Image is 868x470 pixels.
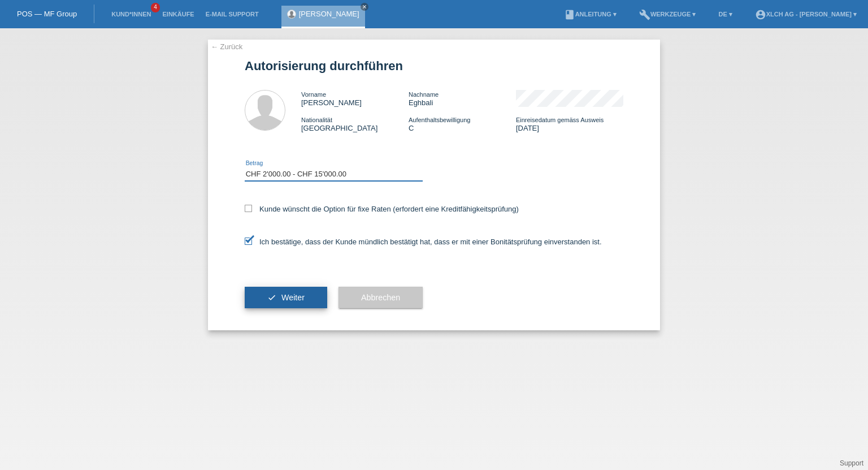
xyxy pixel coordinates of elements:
i: check [267,293,276,302]
span: Weiter [281,293,305,302]
a: buildWerkzeuge ▾ [633,11,702,18]
a: POS — MF Group [17,10,77,18]
div: Eghbali [409,90,516,107]
span: 4 [151,3,160,12]
a: account_circleXLCH AG - [PERSON_NAME] ▾ [749,11,862,18]
button: check Weiter [245,287,327,308]
a: E-Mail Support [200,11,264,18]
a: ← Zurück [211,42,242,51]
a: Support [840,459,863,467]
label: Ich bestätige, dass der Kunde mündlich bestätigt hat, dass er mit einer Bonitätsprüfung einversta... [245,238,602,246]
a: bookAnleitung ▾ [558,11,622,18]
div: C [409,115,516,132]
span: Einreisedatum gemäss Ausweis [516,117,604,123]
span: Vorname [301,91,326,98]
i: build [639,9,650,20]
a: Einkäufe [157,11,199,18]
h1: Autorisierung durchführen [245,59,623,73]
a: Kund*innen [106,11,157,18]
div: [GEOGRAPHIC_DATA] [301,115,409,132]
span: Aufenthaltsbewilligung [409,117,470,123]
i: account_circle [755,9,766,20]
div: [PERSON_NAME] [301,90,409,107]
span: Abbrechen [361,293,400,302]
a: close [361,3,368,11]
span: Nachname [409,91,439,98]
button: Abbrechen [338,287,423,308]
div: [DATE] [516,115,623,132]
a: [PERSON_NAME] [299,10,359,18]
span: Nationalität [301,117,332,123]
i: book [564,9,575,20]
label: Kunde wünscht die Option für fixe Raten (erfordert eine Kreditfähigkeitsprüfung) [245,205,519,213]
a: DE ▾ [713,11,737,18]
i: close [362,4,367,10]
